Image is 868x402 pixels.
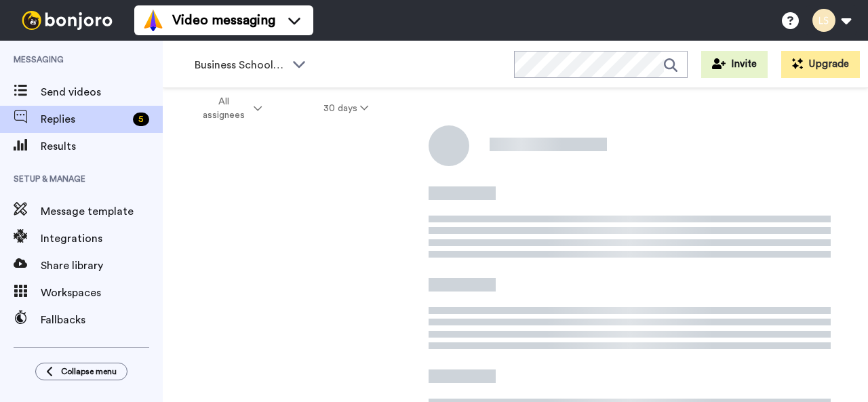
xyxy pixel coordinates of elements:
[196,95,251,122] span: All assignees
[16,11,118,30] img: bj-logo-header-white.svg
[781,51,860,78] button: Upgrade
[701,51,768,78] button: Invite
[165,89,293,127] button: All assignees
[195,57,285,73] span: Business School 2025
[172,11,275,30] span: Video messaging
[35,363,127,380] button: Collapse menu
[41,312,163,328] span: Fallbacks
[293,96,399,121] button: 30 days
[142,9,164,31] img: vm-color.svg
[41,138,163,155] span: Results
[41,84,163,100] span: Send videos
[61,366,117,377] span: Collapse menu
[41,285,163,301] span: Workspaces
[41,258,163,274] span: Share library
[41,230,163,247] span: Integrations
[41,203,163,220] span: Message template
[133,113,149,126] div: 5
[41,111,127,127] span: Replies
